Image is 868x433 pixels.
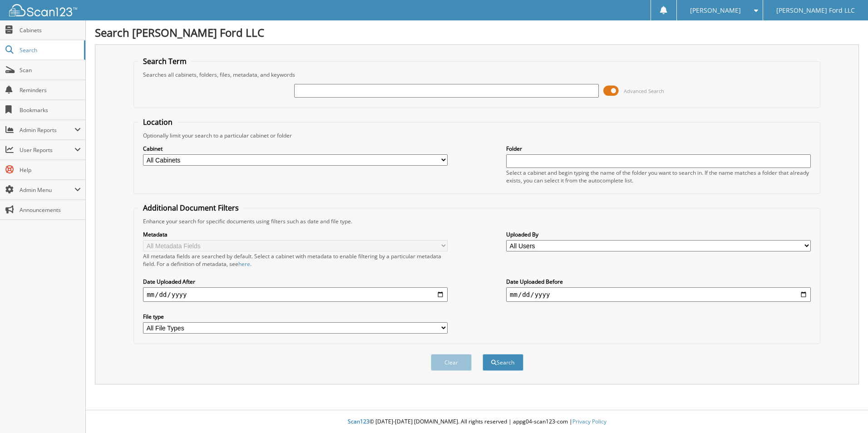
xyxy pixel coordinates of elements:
[506,287,811,302] input: end
[20,106,81,114] span: Bookmarks
[143,231,448,238] label: Metadata
[20,86,81,94] span: Reminders
[506,169,811,184] div: Select a cabinet and begin typing the name of the folder you want to search in. If the name match...
[431,354,472,371] button: Clear
[238,260,250,268] a: here
[143,313,448,320] label: File type
[143,252,448,268] div: All metadata fields are searched by default. Select a cabinet with metadata to enable filtering b...
[20,26,81,34] span: Cabinets
[690,8,741,13] span: [PERSON_NAME]
[20,166,81,174] span: Help
[506,145,811,153] label: Folder
[86,411,868,433] div: © [DATE]-[DATE] [DOMAIN_NAME]. All rights reserved | appg04-scan123-com |
[20,46,79,54] span: Search
[138,132,815,139] div: Optionally limit your search to a particular cabinet or folder
[9,4,77,16] img: scan123-logo-white.svg
[138,56,191,66] legend: Search Term
[95,25,859,40] h1: Search [PERSON_NAME] Ford LLC
[776,8,855,13] span: [PERSON_NAME] Ford LLC
[143,287,448,302] input: start
[348,418,370,425] span: Scan123
[624,88,664,94] span: Advanced Search
[20,206,81,214] span: Announcements
[506,278,811,285] label: Date Uploaded Before
[138,71,815,79] div: Searches all cabinets, folders, files, metadata, and keywords
[20,186,74,194] span: Admin Menu
[506,231,811,238] label: Uploaded By
[572,418,607,425] a: Privacy Policy
[138,117,177,127] legend: Location
[138,217,815,225] div: Enhance your search for specific documents using filters such as date and file type.
[143,145,448,153] label: Cabinet
[20,66,81,74] span: Scan
[143,278,448,285] label: Date Uploaded After
[20,126,74,134] span: Admin Reports
[483,354,523,371] button: Search
[138,203,243,213] legend: Additional Document Filters
[20,146,74,154] span: User Reports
